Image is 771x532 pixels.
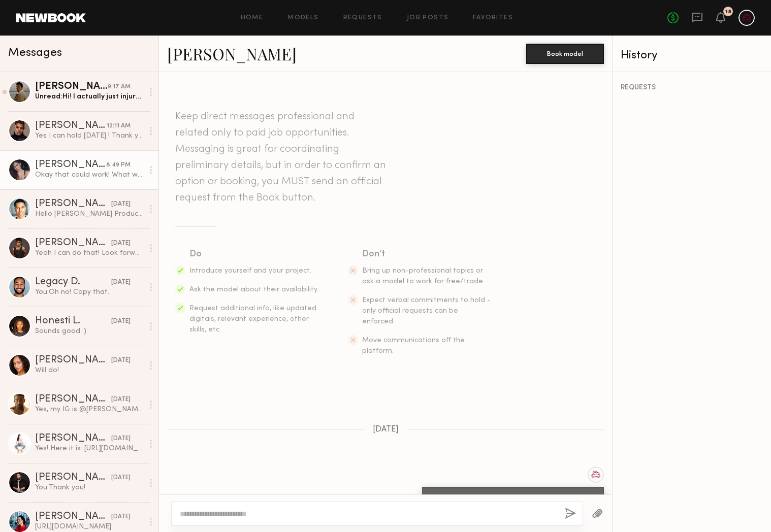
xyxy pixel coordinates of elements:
div: 12:11 AM [107,121,131,131]
div: [PERSON_NAME] [35,512,111,522]
div: [DATE] [111,239,131,248]
div: Sounds good :) [35,326,143,336]
div: [PERSON_NAME] [35,473,111,483]
div: You: Thank you! [35,483,143,492]
span: Messages [8,47,62,59]
a: Home [241,15,264,21]
div: Okay that could work! What would be the hours and rate? [35,170,143,180]
div: [URL][DOMAIN_NAME] [35,522,143,531]
div: [PERSON_NAME] [35,434,111,444]
a: Job Posts [407,15,449,21]
a: Favorites [473,15,513,21]
div: [PERSON_NAME] [35,121,107,131]
a: Models [287,15,318,21]
div: Unread: Hi! I actually just injured myself playing basketball so I will be limping around unfortu... [35,92,143,102]
div: Legacy D. [35,277,111,287]
button: Book model [526,44,604,64]
a: Book model [526,49,604,57]
div: Will do! [35,365,143,375]
a: Requests [343,15,382,21]
div: Yes! Here it is: [URL][DOMAIN_NAME] [35,444,143,453]
div: [DATE] [111,395,131,405]
header: Keep direct messages professional and related only to paid job opportunities. Messaging is great ... [175,109,389,206]
div: [PERSON_NAME] [35,199,111,209]
div: Hello [PERSON_NAME] Production! Yes I am available [DATE] and have attached the link to my Instag... [35,209,143,219]
div: [DATE] [111,434,131,444]
div: Honesti L. [35,316,111,326]
span: Request additional info, like updated digitals, relevant experience, other skills, etc. [189,305,316,333]
div: [PERSON_NAME] [35,82,108,92]
span: Move communications off the platform. [362,337,465,354]
span: [DATE] [373,425,399,434]
div: REQUESTS [621,84,763,91]
div: Yeah I can do that! Look forward to hear back from you [35,248,143,258]
div: [PERSON_NAME] [35,355,111,365]
div: [DATE] [111,473,131,483]
div: Don’t [362,247,492,261]
div: [PERSON_NAME] [35,238,111,248]
span: Introduce yourself and your project. [189,268,311,274]
div: Yes I can hold [DATE] ! Thank you! [35,131,143,141]
div: 9:17 AM [108,82,131,92]
span: Ask the model about their availability. [189,286,318,293]
div: 8:49 PM [106,160,131,170]
div: Yes, my IG is @[PERSON_NAME] [35,405,143,414]
div: You: Oh no! Copy that. [35,287,143,297]
div: History [621,50,763,61]
div: [DATE] [111,512,131,522]
a: [PERSON_NAME] [167,43,297,64]
div: 18 [725,9,731,15]
div: [DATE] [111,317,131,326]
div: Hey [PERSON_NAME]! Will you send your IG over? [431,493,595,505]
div: [DATE] [111,278,131,287]
div: [PERSON_NAME] [35,160,106,170]
div: [DATE] [111,356,131,365]
span: Bring up non-professional topics or ask a model to work for free/trade. [362,268,485,285]
div: [PERSON_NAME] [35,394,111,405]
div: Do [189,247,319,261]
div: [DATE] [111,199,131,209]
span: Expect verbal commitments to hold - only official requests can be enforced. [362,297,491,325]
